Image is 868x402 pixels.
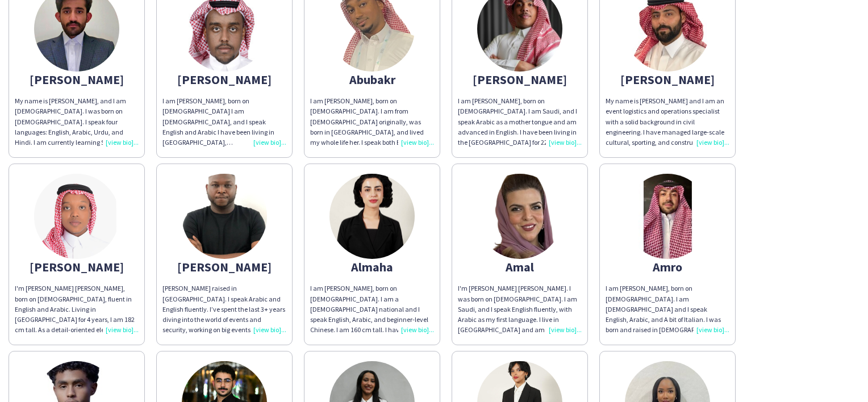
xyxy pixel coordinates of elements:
[162,96,286,148] div: I am [PERSON_NAME], born on [DEMOGRAPHIC_DATA] I am [DEMOGRAPHIC_DATA], and I speak English and A...
[162,283,286,335] div: [PERSON_NAME] raised in [GEOGRAPHIC_DATA]. I speak Arabic and English fluently. I’ve spent the la...
[477,174,562,259] img: thumb-443a8205-2095-4d02-8da6-f73cbbde58a9.png
[458,262,582,272] div: Amal
[182,174,267,259] img: thumb-fa7a7f44-d515-4202-bc5a-774dc75cebcd.jpg
[15,74,139,85] div: [PERSON_NAME]
[34,174,119,259] img: thumb-0417b52c-77af-4b18-9cf9-5646f7794a18.jpg
[329,174,415,259] img: thumb-fb85270c-d289-410b-a08f-503fdd1a7faa.jpg
[606,283,729,335] div: I am [PERSON_NAME], born on [DEMOGRAPHIC_DATA]. I am [DEMOGRAPHIC_DATA] and I speak English, Arab...
[15,262,139,272] div: [PERSON_NAME]
[625,174,710,259] img: thumb-68763d5e042e2.jpeg
[15,96,139,148] div: My name is [PERSON_NAME], and I am [DEMOGRAPHIC_DATA]. I was born on [DEMOGRAPHIC_DATA]. I speak ...
[310,96,434,148] div: I am [PERSON_NAME], born on [DEMOGRAPHIC_DATA]. I am from [DEMOGRAPHIC_DATA] originally, was born...
[15,283,139,335] div: I'm [PERSON_NAME] [PERSON_NAME], born on [DEMOGRAPHIC_DATA], fluent in English and Arabic. Living...
[310,262,434,272] div: Almaha
[606,262,729,272] div: Amro
[458,283,582,335] div: I'm [PERSON_NAME] [PERSON_NAME]. I was born on [DEMOGRAPHIC_DATA]. I am Saudi, and I speak Englis...
[606,96,729,148] div: My name is [PERSON_NAME] and I am an event logistics and operations specialist with a solid backg...
[458,74,582,85] div: [PERSON_NAME]
[606,74,729,85] div: [PERSON_NAME]
[310,74,434,85] div: Abubakr
[162,262,286,272] div: [PERSON_NAME]
[162,74,286,85] div: [PERSON_NAME]
[310,283,434,335] div: I am [PERSON_NAME], born on [DEMOGRAPHIC_DATA]. I am a [DEMOGRAPHIC_DATA] national and I speak En...
[458,96,582,148] div: I am [PERSON_NAME], born on [DEMOGRAPHIC_DATA]. I am Saudi, and I speak Arabic as a mother tongue...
